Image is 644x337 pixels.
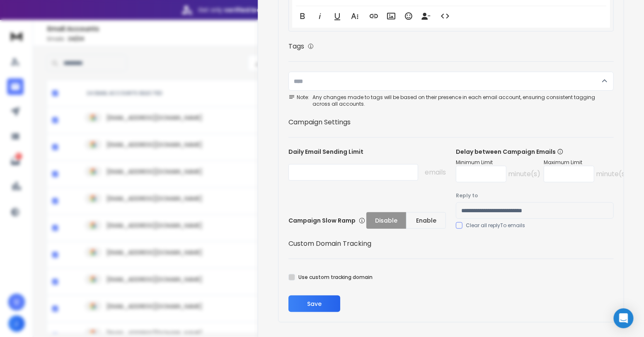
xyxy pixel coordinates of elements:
[406,212,446,229] button: Enable
[288,296,340,312] button: Save
[456,159,540,166] p: Minimum Limit
[288,41,304,51] h1: Tags
[288,239,614,249] h1: Custom Domain Tracking
[418,8,434,24] button: Insert Unsubscribe Link
[466,222,525,229] label: Clear all replyTo emails
[544,159,628,166] p: Maximum Limit
[288,148,446,159] p: Daily Email Sending Limit
[298,274,373,281] label: Use custom tracking domain
[401,8,416,24] button: Emoticons
[288,94,309,101] span: Note:
[425,167,446,177] p: emails
[366,8,382,24] button: Insert Link (⌘K)
[437,8,453,24] button: Code View
[312,8,328,24] button: Italic (⌘I)
[614,308,634,328] div: Open Intercom Messenger
[383,8,399,24] button: Insert Image (⌘P)
[596,169,628,179] p: minute(s)
[366,212,406,229] button: Disable
[288,216,365,225] p: Campaign Slow Ramp
[288,94,614,107] div: Any changes made to tags will be based on their presence in each email account, ensuring consiste...
[456,192,614,199] label: Reply to
[288,117,614,127] h1: Campaign Settings
[508,169,540,179] p: minute(s)
[456,148,628,156] p: Delay between Campaign Emails
[295,8,310,24] button: Bold (⌘B)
